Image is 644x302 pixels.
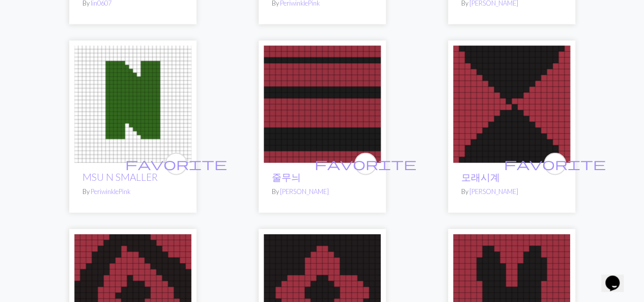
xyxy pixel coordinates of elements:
img: MSU N SMALLER [74,46,191,163]
p: By [82,187,183,197]
button: favourite [165,153,187,175]
i: favourite [504,154,606,174]
button: favourite [544,153,566,175]
button: favourite [354,153,377,175]
iframe: chat widget [601,261,634,292]
a: MSU N SMALLER [82,171,158,183]
a: 무제172_20251002112201.png [264,98,381,108]
a: 모래시계 [461,171,500,183]
a: 줄무늬 [272,171,301,183]
a: [PERSON_NAME] [280,187,329,196]
a: 무제172_20251002112153.png [453,98,570,108]
img: 무제172_20251002112201.png [264,46,381,163]
a: 무제172_20251002112205.png [74,287,191,296]
a: [PERSON_NAME] [469,187,518,196]
p: By [461,187,562,197]
p: By [272,187,373,197]
a: PeriwinklePink [91,187,130,196]
img: 무제172_20251002112153.png [453,46,570,163]
a: 무제172_20251002112148.png [453,287,570,296]
i: favourite [125,154,227,174]
a: MSU N SMALLER [74,98,191,108]
a: 무제172_20251002112157.png [264,287,381,296]
span: favorite [125,156,227,172]
span: favorite [315,156,416,172]
span: favorite [504,156,606,172]
i: favourite [315,154,416,174]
